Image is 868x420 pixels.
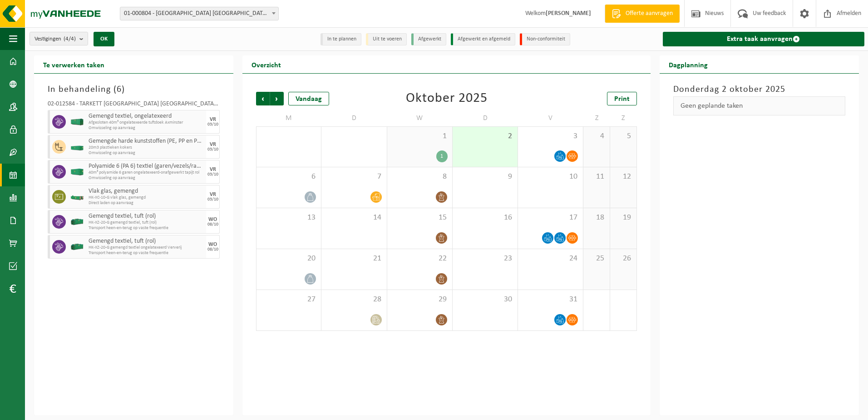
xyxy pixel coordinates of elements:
div: 03/10 [207,122,218,127]
span: 26 [615,254,632,264]
li: Uit te voeren [366,33,407,45]
img: HK-XA-40-GN-00 [70,119,84,125]
div: Geen geplande taken [673,96,845,115]
span: Transport heen-en-terug op vaste frequentie [89,225,204,231]
a: Offerte aanvragen [605,5,680,23]
span: 22 [392,254,448,264]
h2: Overzicht [242,55,290,73]
span: 01-000804 - TARKETT NV - WAALWIJK [120,7,278,20]
span: 1 [392,131,448,141]
li: Non-conformiteit [520,33,570,45]
span: 10 [523,172,578,182]
div: WO [208,242,217,247]
td: Z [610,110,637,126]
span: Omwisseling op aanvraag [89,175,204,181]
div: Oktober 2025 [406,92,488,105]
span: 2 [457,131,513,141]
span: Gemengd textiel, ongelatexeerd [89,113,204,120]
span: Vestigingen [35,32,76,46]
div: 02-012584 - TARKETT [GEOGRAPHIC_DATA] [GEOGRAPHIC_DATA] - [GEOGRAPHIC_DATA] [48,101,220,110]
span: HK-XZ-20-G gemengd textiel ongelatexeerd Ververij [89,245,204,250]
span: 01-000804 - TARKETT NV - WAALWIJK [120,7,279,20]
span: 6 [261,172,316,182]
span: 13 [261,213,316,223]
span: Gemengde harde kunststoffen (PE, PP en PVC), recycleerbaar (industrieel) [89,138,204,145]
span: Polyamide 6 (PA 6) textiel (garen/vezels/raffia) [89,163,204,170]
img: HK-XZ-20-GN-00 [70,240,84,254]
span: Print [614,95,630,103]
span: 20 [261,254,316,264]
span: Transport heen-en-terug op vaste frequentie [89,250,204,256]
span: Omwisseling op aanvraag [89,125,204,131]
span: 3 [523,131,578,141]
div: VR [210,142,216,147]
div: 03/10 [207,147,218,152]
td: D [321,110,387,126]
span: 31 [523,295,578,305]
div: VR [210,167,216,172]
span: Offerte aanvragen [623,9,675,18]
span: 5 [615,131,632,141]
span: 21 [326,254,382,264]
div: 03/10 [207,197,218,202]
span: Volgende [270,92,284,105]
span: 24 [523,254,578,264]
h3: Donderdag 2 oktober 2025 [673,83,845,96]
li: In te plannen [321,33,361,45]
span: Vorige [256,92,270,105]
span: 11 [588,172,605,182]
span: Direct laden op aanvraag [89,200,204,206]
div: WO [208,217,217,222]
span: 19 [615,213,632,223]
span: Gemengd textiel, tuft (rol) [89,213,204,220]
span: 4 [588,131,605,141]
span: 17 [523,213,578,223]
span: 27 [261,295,316,305]
span: 12 [615,172,632,182]
div: VR [210,117,216,122]
td: W [387,110,453,126]
span: 9 [457,172,513,182]
div: 03/10 [207,172,218,177]
span: 25 [588,254,605,264]
div: 08/10 [207,222,218,227]
span: Afgesloten 40m³ ongelatexeerde tuftdoek Axminster [89,120,204,125]
h3: In behandeling ( ) [48,83,220,96]
td: D [453,110,518,126]
span: Omwisseling op aanvraag [89,150,204,156]
img: HK-XC-40-GN-00 [70,169,84,175]
img: HK-XZ-20-GN-00 [70,215,84,229]
span: Gemengd textiel, tuft (rol) [89,238,204,245]
li: Afgewerkt [411,33,446,45]
span: 6 [117,85,122,94]
td: M [256,110,321,126]
span: 8 [392,172,448,182]
a: Print [607,92,637,105]
span: 29 [392,295,448,305]
span: 28 [326,295,382,305]
div: 1 [436,150,448,162]
span: Vlak glas, gemengd [89,188,204,195]
span: 14 [326,213,382,223]
td: Z [583,110,610,126]
span: HK-XC-10-G vlak glas, gemengd [89,195,204,200]
span: 30 [457,295,513,305]
img: HK-XC-20-GN-00 [70,144,84,150]
li: Afgewerkt en afgemeld [451,33,515,45]
span: HK-XZ-20-G gemengd textiel, tuft (rol) [89,220,204,225]
strong: [PERSON_NAME] [546,10,591,17]
span: 40m³ polyamide 6 garen ongelatexeerd-onafgewerkt tapijt rol [89,170,204,175]
div: Vandaag [288,92,329,105]
div: 08/10 [207,247,218,252]
button: Vestigingen(4/4) [30,32,88,45]
button: OK [94,32,114,46]
span: 16 [457,213,513,223]
span: 15 [392,213,448,223]
td: V [518,110,583,126]
span: 23 [457,254,513,264]
span: 20m3 plastieken kokers [89,145,204,150]
h2: Te verwerken taken [34,55,113,73]
span: 7 [326,172,382,182]
img: HK-XC-10-GN-00 [70,194,84,200]
div: VR [210,192,216,197]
